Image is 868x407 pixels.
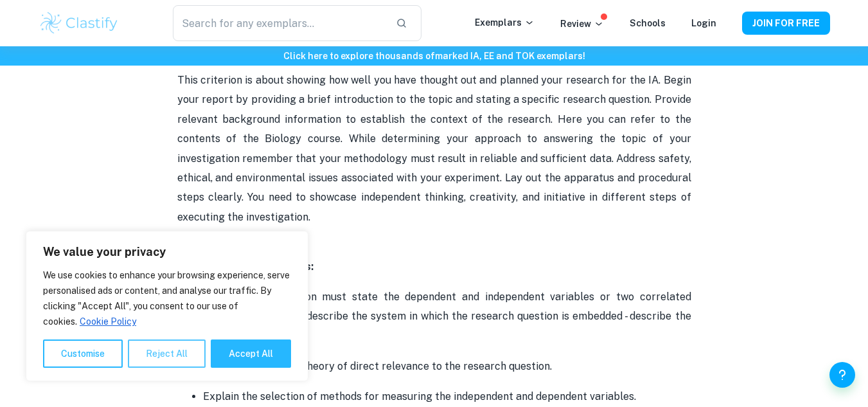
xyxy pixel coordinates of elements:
[3,49,865,63] h6: Click here to explore thousands of marked IA, EE and TOK exemplars !
[203,357,691,376] p: Discuss background theory of direct relevance to the research question.
[691,18,716,28] a: Login
[630,18,666,28] a: Schools
[39,10,120,36] img: Clastify logo
[203,387,691,406] p: Explain the selection of methods for measuring the independent and dependent variables.
[43,339,123,368] button: Customise
[742,12,830,35] button: JOIN FOR FREE
[26,231,308,381] div: We value your privacy
[43,244,291,260] p: We value your privacy
[203,287,691,346] p: The research question must state the dependent and independent variables or two correlated variab...
[560,17,604,31] p: Review
[173,5,385,41] input: Search for any exemplars...
[128,339,206,368] button: Reject All
[475,15,535,30] p: Exemplars
[829,362,855,388] button: Help and Feedback
[211,339,291,368] button: Accept All
[79,316,137,327] a: Cookie Policy
[177,74,694,223] span: This criterion is about showing how well you have thought out and planned your research for the I...
[43,267,291,329] p: We use cookies to enhance your browsing experience, serve personalised ads or content, and analys...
